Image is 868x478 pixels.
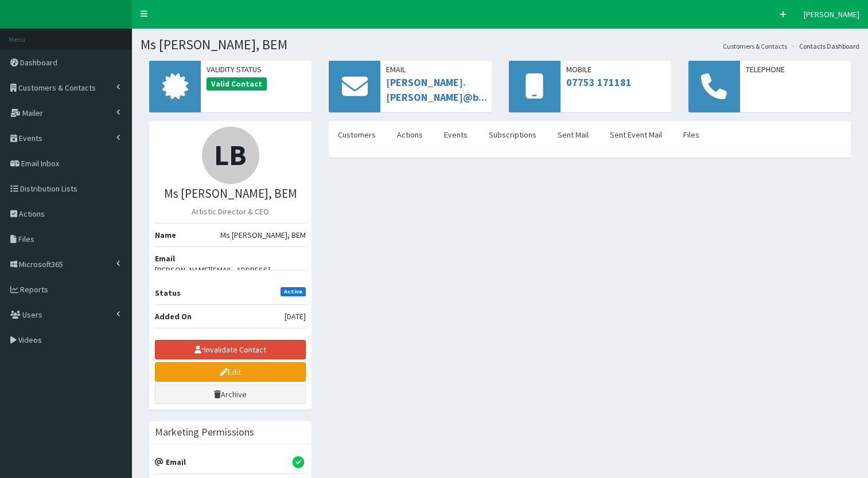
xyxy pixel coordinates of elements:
a: Edit [155,362,306,382]
span: [PERSON_NAME][EMAIL_ADDRESS][PERSON_NAME][DOMAIN_NAME] [155,264,306,287]
p: Artistic Director & CEO [155,206,306,217]
span: Files [18,234,34,244]
span: Email Inbox [21,158,59,169]
a: Files [674,123,709,147]
span: Mobile [566,64,665,75]
a: [PERSON_NAME].[PERSON_NAME]@b... [386,76,487,104]
b: Added On [155,311,192,322]
li: Contacts Dashboard [788,41,859,51]
a: Sent Mail [548,123,598,147]
b: Email [155,457,186,467]
span: Videos [18,335,42,345]
b: Email [155,253,175,264]
h3: Ms [PERSON_NAME], BEM [155,187,306,200]
span: Dashboard [20,57,57,68]
button: Invalidate Contact [155,340,306,359]
a: 07753 171181 [566,76,632,89]
span: Ms [PERSON_NAME], BEM [220,229,306,241]
span: Customers & Contacts [18,83,96,93]
span: [DATE] [285,311,306,322]
span: Mailer [22,108,43,118]
span: Validity Status [207,64,306,75]
span: Telephone [746,64,845,75]
span: Microsoft365 [19,259,63,269]
span: Reports [20,284,48,295]
span: LB [214,137,247,173]
h3: Marketing Permissions [155,427,254,437]
span: Active [281,287,306,296]
span: [PERSON_NAME] [804,9,859,19]
a: Customers [329,123,385,147]
span: Distribution Lists [20,183,77,194]
span: Valid Contact [207,77,267,91]
a: Sent Event Mail [601,123,671,147]
span: Email [386,64,485,75]
span: Actions [19,209,45,219]
a: Events [435,123,477,147]
a: Customers & Contacts [723,41,787,51]
span: Users [22,309,42,320]
a: Subscriptions [480,123,546,147]
a: Archive [155,385,306,404]
b: Name [155,230,176,240]
h1: Ms [PERSON_NAME], BEM [141,37,859,52]
a: Actions [388,123,432,147]
b: Status [155,288,181,298]
span: Events [19,133,42,143]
